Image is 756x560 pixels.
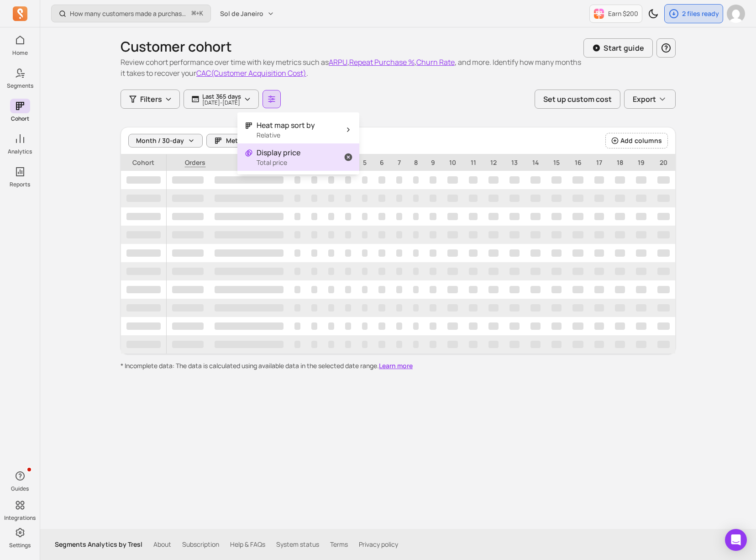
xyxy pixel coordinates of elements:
span: ‌ [294,341,300,348]
span: ‌ [509,195,520,202]
p: Reports [10,181,30,188]
span: ‌ [126,304,161,312]
span: ‌ [413,231,419,238]
span: ‌ [469,176,478,184]
span: ‌ [396,268,402,275]
span: ‌ [572,195,583,202]
span: ‌ [509,176,520,184]
span: ‌ [551,176,562,184]
span: ‌ [572,231,583,238]
p: Analytics [8,148,32,155]
p: Heat map sort by [257,120,315,131]
span: ‌ [430,231,436,238]
p: 20 [652,154,675,171]
p: Last 365 days [202,93,241,100]
span: ‌ [615,231,625,238]
span: ‌ [509,341,520,348]
p: 11 [463,154,483,171]
button: Learn more [379,361,413,370]
span: ‌ [572,176,583,184]
span: ‌ [311,249,317,257]
span: ‌ [413,341,419,348]
span: ‌ [294,268,300,275]
span: ‌ [488,176,499,184]
span: ‌ [378,195,385,202]
span: ‌ [447,176,458,184]
p: Cohort [121,154,166,171]
p: Display price [257,147,300,158]
span: ‌ [311,322,317,330]
button: Guides [10,467,30,494]
p: Cohort [11,115,29,122]
span: ‌ [530,286,541,293]
span: ‌ [430,286,436,293]
span: ‌ [396,213,402,220]
span: ‌ [294,176,300,184]
p: [DATE] - [DATE] [202,100,241,106]
span: ‌ [413,176,419,184]
span: ‌ [469,341,478,348]
span: Add columns [620,136,662,145]
button: Export [624,90,676,109]
span: ‌ [378,286,385,293]
span: ‌ [396,341,402,348]
p: 16 [567,154,589,171]
p: 2 files ready [682,9,719,18]
span: ‌ [413,249,419,257]
span: ‌ [378,341,385,348]
span: ‌ [615,176,625,184]
p: 10 [442,154,464,171]
span: ‌ [362,341,368,348]
span: ‌ [345,249,351,257]
span: ‌ [594,213,604,220]
span: ‌ [488,249,499,257]
span: ‌ [172,286,204,293]
span: ‌ [378,249,385,257]
span: ‌ [345,195,351,202]
span: ‌ [572,286,583,293]
button: Heat map sort byRelative [237,116,359,143]
p: Settings [9,542,31,549]
span: ‌ [615,268,625,275]
span: ‌ [126,231,161,238]
span: ‌ [328,341,334,348]
span: ‌ [215,286,283,293]
span: ‌ [636,231,647,238]
span: ‌ [615,322,625,330]
button: Sol de Janeiro [215,5,280,22]
a: Subscription [182,540,219,549]
span: ‌ [362,176,368,184]
span: ‌ [447,304,458,312]
span: ‌ [311,268,317,275]
span: ‌ [126,176,161,184]
span: Sol de Janeiro [220,9,263,18]
span: ‌ [636,268,647,275]
span: ‌ [345,213,351,220]
span: ‌ [551,213,562,220]
span: ‌ [328,286,334,293]
span: ‌ [362,286,368,293]
span: ‌ [430,213,436,220]
span: ‌ [345,341,351,348]
span: ‌ [636,322,647,330]
span: ‌ [396,304,402,312]
span: ‌ [636,249,647,257]
button: Repeat Purchase % [349,57,415,68]
span: ‌ [615,195,625,202]
span: ‌ [469,195,478,202]
span: ‌ [362,213,368,220]
span: ‌ [396,195,402,202]
span: ‌ [413,213,419,220]
p: 15 [546,154,567,171]
span: ‌ [615,304,625,312]
p: Home [12,49,28,57]
span: ‌ [657,268,670,275]
button: Month / 30-day [128,134,203,148]
span: ‌ [345,286,351,293]
span: ‌ [657,249,670,257]
img: avatar [727,5,745,23]
button: 2 files ready [664,4,723,23]
span: ‌ [126,195,161,202]
span: ‌ [488,286,499,293]
span: ‌ [215,249,283,257]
